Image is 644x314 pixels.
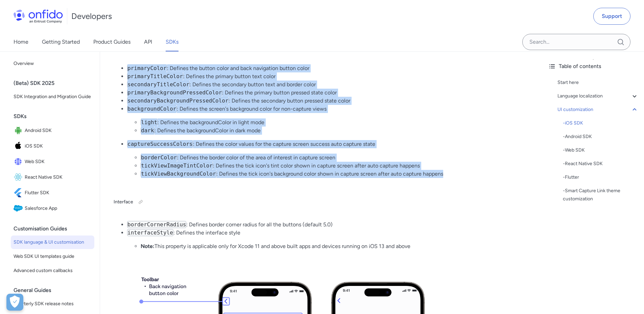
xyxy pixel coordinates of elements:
a: API [144,32,152,51]
li: : Defines the button color and back navigation button color [127,64,529,72]
div: - Web SDK [563,146,639,154]
code: borderColor [141,154,177,161]
img: IconFlutter SDK [14,188,25,198]
a: IconSalesforce AppSalesforce App [11,201,94,216]
code: captureSuccessColors [127,140,193,148]
div: - Smart Capture Link theme customization [563,187,639,203]
span: Web SDK [25,157,92,166]
a: -Web SDK [563,146,639,154]
img: Onfido Logo [14,9,63,23]
code: tickViewImageTintColor [141,162,213,169]
span: Flutter SDK [25,188,92,198]
a: Quarterly SDK release notes [11,297,94,311]
span: SDK language & UI customisation [14,238,92,246]
span: Overview [14,60,92,68]
a: Overview [11,57,94,70]
li: : Defines the secondary button pressed state color [127,97,529,105]
img: IconiOS SDK [14,141,25,151]
a: IconAndroid SDKAndroid SDK [11,123,94,138]
code: dark [141,127,154,134]
span: Quarterly SDK release notes [14,300,92,308]
code: primaryColor [127,65,167,72]
code: secondaryTitleColor [127,81,190,88]
span: Android SDK [25,126,92,135]
code: interfaceStyle [127,229,173,236]
li: : Defines border corner radius for all the buttons (default 5.0) [127,221,529,229]
code: light [141,119,158,126]
li: : Defines the tick icon's background color shown in capture screen after auto capture happens [141,170,529,178]
strong: Note: [141,243,154,249]
a: -Flutter [563,173,639,181]
div: SDKs [14,110,97,123]
li: : Defines the secondary button text and border color [127,81,529,89]
input: Onfido search input field [522,34,630,50]
div: - iOS SDK [563,119,639,127]
a: Product Guides [93,32,130,51]
a: SDKs [166,32,178,51]
a: Web SDK UI templates guide [11,250,94,263]
img: IconWeb SDK [14,157,25,166]
a: IconReact Native SDKReact Native SDK [11,170,94,185]
a: -Smart Capture Link theme customization [563,187,639,203]
a: SDK language & UI customisation [11,235,94,249]
div: (Beta) SDK 2025 [14,76,97,90]
span: Web SDK UI templates guide [14,252,92,261]
span: iOS SDK [25,141,92,151]
code: borderCornerRadius [127,221,186,228]
div: - Flutter [563,173,639,181]
img: IconAndroid SDK [14,126,25,135]
code: primaryTitleColor [127,73,183,80]
li: : Defines the color values for the capture screen success auto capture state [127,140,529,178]
code: primaryBackgroundPressedColor [127,89,222,96]
li: : Defines the tick icon's tint color shown in capture screen after auto capture happens [141,162,529,170]
li: : Defines the backgroundColor in light mode [141,118,529,127]
a: -iOS SDK [563,119,639,127]
a: UI customization [557,106,639,114]
button: Open Preferences [6,294,23,311]
a: Support [593,8,630,25]
a: -React Native SDK [563,160,639,168]
h1: Developers [71,11,112,22]
a: IconWeb SDKWeb SDK [11,154,94,169]
li: This property is applicable only for Xcode 11 and above built apps and devices running on iOS 13 ... [141,242,529,250]
code: secondaryBackgroundPressedColor [127,97,229,104]
h5: Interface [114,197,529,207]
li: : Defines the interface style [127,229,529,250]
div: - React Native SDK [563,160,639,168]
code: tickViewBackgroundColor [141,170,216,177]
a: Start here [557,78,639,87]
li: : Defines the border color of the area of interest in capture screen [141,154,529,162]
div: - Android SDK [563,133,639,141]
a: IconiOS SDKiOS SDK [11,139,94,154]
div: Customisation Guides [14,222,97,235]
a: Getting Started [42,32,80,51]
a: SDK Integration and Migration Guide [11,90,94,104]
li: : Defines the backgroundColor in dark mode [141,127,529,135]
a: IconFlutter SDKFlutter SDK [11,185,94,200]
a: Home [14,32,28,51]
code: backgroundColor [127,105,177,112]
a: Advanced custom callbacks [11,264,94,277]
li: : Defines the screen's background color for non-capture views [127,105,529,135]
a: Language localization [557,92,639,100]
li: : Defines the primary button pressed state color [127,89,529,97]
li: : Defines the primary button text color [127,72,529,81]
div: Cookie Preferences [6,294,23,311]
img: IconSalesforce App [14,204,25,213]
div: General Guides [14,284,97,297]
span: Salesforce App [25,204,92,213]
span: Advanced custom callbacks [14,267,92,275]
div: Table of contents [548,62,639,70]
img: IconReact Native SDK [14,173,25,182]
span: React Native SDK [25,173,92,182]
span: SDK Integration and Migration Guide [14,93,92,101]
a: -Android SDK [563,133,639,141]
